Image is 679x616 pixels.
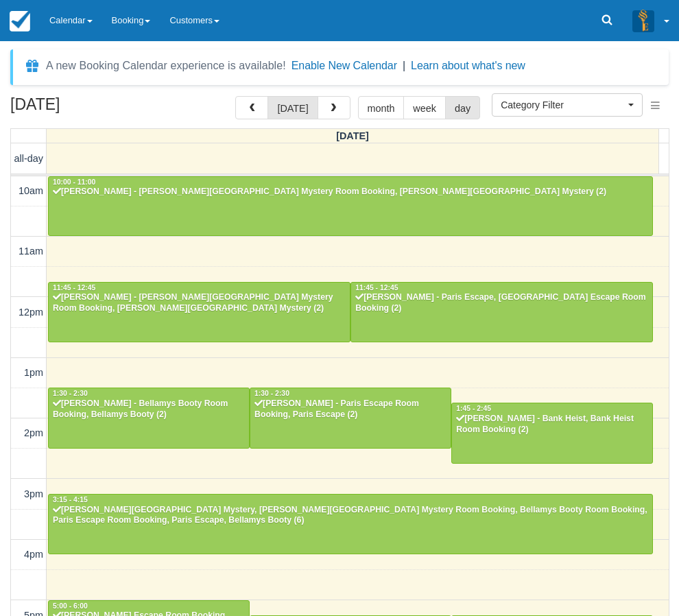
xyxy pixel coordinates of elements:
span: 11:45 - 12:45 [53,284,95,292]
span: 4pm [24,549,43,560]
div: [PERSON_NAME] - Paris Escape, [GEOGRAPHIC_DATA] Escape Room Booking (2) [355,292,649,314]
span: 1:30 - 2:30 [254,390,289,397]
span: 1:30 - 2:30 [53,390,88,397]
span: 5:00 - 6:00 [53,602,88,610]
button: week [403,96,446,119]
a: 1:45 - 2:45[PERSON_NAME] - Bank Heist, Bank Heist Room Booking (2) [451,403,653,463]
span: 2pm [24,427,43,438]
span: | [403,60,405,71]
h2: [DATE] [10,96,184,121]
div: [PERSON_NAME] - [PERSON_NAME][GEOGRAPHIC_DATA] Mystery Room Booking, [PERSON_NAME][GEOGRAPHIC_DAT... [52,292,346,314]
a: 3:15 - 4:15[PERSON_NAME][GEOGRAPHIC_DATA] Mystery, [PERSON_NAME][GEOGRAPHIC_DATA] Mystery Room Bo... [48,494,653,554]
span: 1pm [24,367,43,378]
span: 11am [19,246,43,257]
div: [PERSON_NAME] - Paris Escape Room Booking, Paris Escape (2) [254,399,447,420]
button: Enable New Calendar [291,59,397,73]
div: [PERSON_NAME] - Bellamys Booty Room Booking, Bellamys Booty (2) [52,399,246,420]
div: A new Booking Calendar experience is available! [46,58,286,74]
button: Category Filter [492,93,643,117]
a: 11:45 - 12:45[PERSON_NAME] - [PERSON_NAME][GEOGRAPHIC_DATA] Mystery Room Booking, [PERSON_NAME][G... [48,282,350,342]
span: Category Filter [501,98,625,112]
span: [DATE] [336,130,369,141]
a: 1:30 - 2:30[PERSON_NAME] - Paris Escape Room Booking, Paris Escape (2) [250,388,451,448]
a: 10:00 - 11:00[PERSON_NAME] - [PERSON_NAME][GEOGRAPHIC_DATA] Mystery Room Booking, [PERSON_NAME][G... [48,176,653,237]
img: A3 [632,10,654,32]
span: 12pm [19,307,43,318]
a: Learn about what's new [411,60,525,71]
div: [PERSON_NAME][GEOGRAPHIC_DATA] Mystery, [PERSON_NAME][GEOGRAPHIC_DATA] Mystery Room Booking, Bell... [52,505,649,527]
span: 10am [19,185,43,196]
span: 11:45 - 12:45 [355,284,398,292]
a: 1:30 - 2:30[PERSON_NAME] - Bellamys Booty Room Booking, Bellamys Booty (2) [48,388,250,448]
span: 1:45 - 2:45 [456,405,491,412]
span: 10:00 - 11:00 [53,178,95,186]
a: 11:45 - 12:45[PERSON_NAME] - Paris Escape, [GEOGRAPHIC_DATA] Escape Room Booking (2) [350,282,653,342]
button: month [358,96,405,119]
div: [PERSON_NAME] - [PERSON_NAME][GEOGRAPHIC_DATA] Mystery Room Booking, [PERSON_NAME][GEOGRAPHIC_DAT... [52,187,649,198]
span: all-day [14,153,43,164]
img: checkfront-main-nav-mini-logo.png [10,11,30,32]
div: [PERSON_NAME] - Bank Heist, Bank Heist Room Booking (2) [455,414,649,436]
button: [DATE] [267,96,318,119]
span: 3pm [24,488,43,499]
span: 3:15 - 4:15 [53,496,88,504]
button: day [445,96,480,119]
